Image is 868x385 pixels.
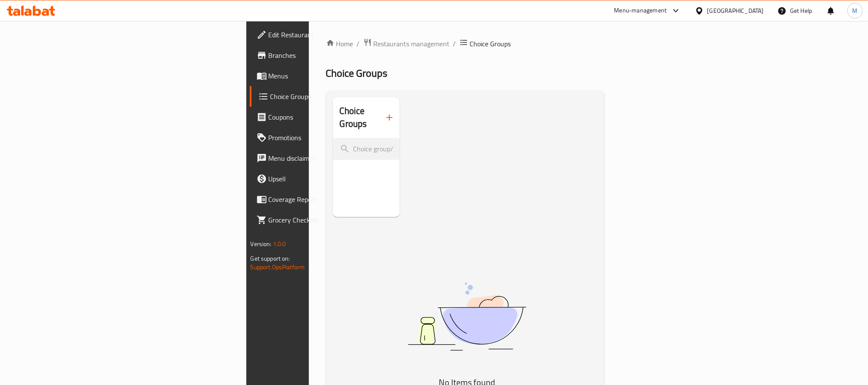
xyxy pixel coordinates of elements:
[269,30,384,40] span: Edit Restaurant
[269,71,384,81] span: Menus
[453,39,456,49] li: /
[250,24,391,45] a: Edit Restaurant
[251,262,305,273] a: Support.OpsPlatform
[270,91,384,102] span: Choice Groups
[269,50,384,60] span: Branches
[333,138,400,160] input: search
[250,86,391,107] a: Choice Groups
[853,6,858,15] span: M
[251,238,272,250] span: Version:
[269,215,384,225] span: Grocery Checklist
[614,6,667,16] div: Menu-management
[269,132,384,143] span: Promotions
[250,189,391,210] a: Coverage Report
[326,38,605,49] nav: breadcrumb
[273,238,286,250] span: 1.0.0
[251,253,290,264] span: Get support on:
[360,260,574,373] img: dish.svg
[250,210,391,230] a: Grocery Checklist
[374,39,450,49] span: Restaurants management
[470,39,511,49] span: Choice Groups
[269,174,384,184] span: Upsell
[250,127,391,148] a: Promotions
[363,38,450,49] a: Restaurants management
[250,66,391,86] a: Menus
[707,6,764,15] div: [GEOGRAPHIC_DATA]
[250,107,391,127] a: Coupons
[250,45,391,66] a: Branches
[269,112,384,122] span: Coupons
[250,168,391,189] a: Upsell
[269,194,384,205] span: Coverage Report
[269,153,384,163] span: Menu disclaimer
[250,148,391,168] a: Menu disclaimer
